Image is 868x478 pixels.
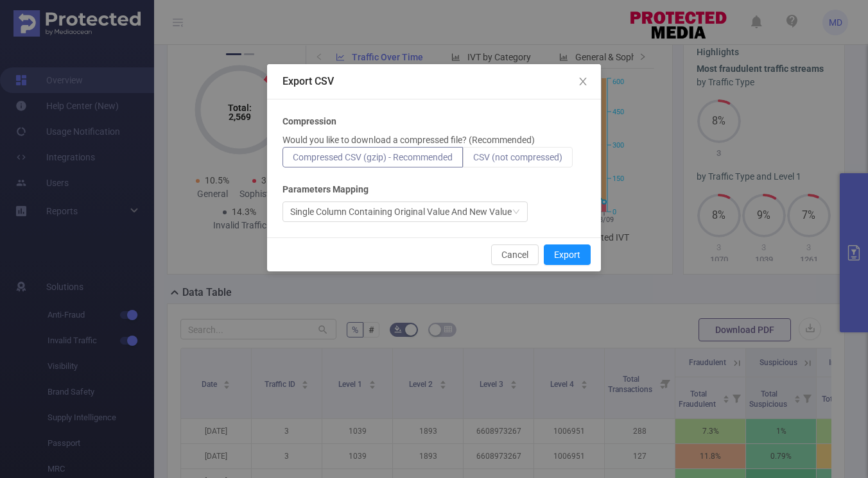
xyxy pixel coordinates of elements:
div: Single Column Containing Original Value And New Value [290,202,512,221]
button: Export [544,244,591,265]
p: Would you like to download a compressed file? (Recommended) [282,133,535,147]
button: Cancel [491,244,539,265]
button: Close [565,64,601,100]
b: Parameters Mapping [282,183,369,196]
b: Compression [282,115,336,128]
div: Export CSV [282,74,586,89]
span: CSV (not compressed) [473,152,562,162]
span: Compressed CSV (gzip) - Recommended [293,152,453,162]
i: icon: close [578,76,588,87]
i: icon: down [512,208,520,217]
